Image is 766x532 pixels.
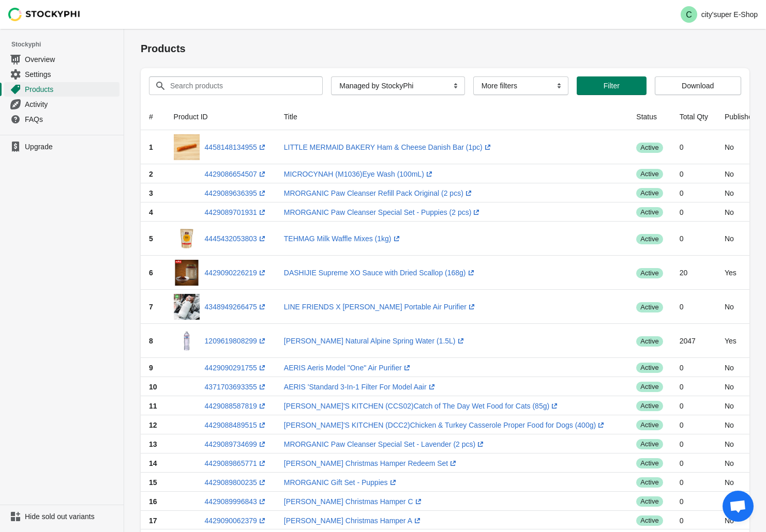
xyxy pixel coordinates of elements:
[4,112,119,127] a: FAQs
[671,396,716,415] td: 0
[25,54,117,65] span: Overview
[8,8,81,21] img: Stockyphi
[628,103,671,130] th: Status
[174,328,200,354] img: 176100030-1-crystal-geyser-natural-alpine-spring-water-15.jpg
[205,269,267,277] a: 4429090226219(opens a new window)
[174,134,200,160] img: 1-ham-cheese-danish-bar.jpg
[149,383,157,391] span: 10
[149,421,157,429] span: 12
[723,491,754,522] a: Open chat
[205,170,267,178] a: 4429086654507(opens a new window)
[149,402,157,410] span: 11
[149,517,157,525] span: 17
[149,234,153,243] span: 5
[11,39,124,50] span: Stockyphi
[174,260,200,286] img: 990086303-1.jpg
[276,103,628,130] th: Title
[636,363,663,373] span: active
[636,207,663,217] span: active
[25,69,117,80] span: Settings
[671,358,716,377] td: 0
[174,226,200,252] img: 301436928-1.jpg
[141,41,749,56] h1: Products
[205,364,267,372] a: 4429090291755(opens a new window)
[205,402,267,410] a: 4429088587819(opens a new window)
[671,492,716,511] td: 0
[671,290,716,324] td: 0
[170,76,304,95] input: Search products
[174,294,200,320] img: 990087318-2-line-friends-brown-portable-air-purifier.jpg
[284,303,477,311] a: LINE FRIENDS X [PERSON_NAME] Portable Air Purifier(opens a new window)
[284,421,606,429] a: [PERSON_NAME]'S KITCHEN (DCC2)Chicken & Turkey Casserole Proper Food for Dogs (400g)(opens a new ...
[671,453,716,473] td: 0
[205,143,267,151] a: 4458148134955(opens a new window)
[149,497,157,506] span: 16
[284,189,474,197] a: MRORGANIC Paw Cleanser Refill Pack Original (2 pcs)(opens a new window)
[636,477,663,488] span: active
[636,302,663,312] span: active
[284,402,560,410] a: [PERSON_NAME]'S KITCHEN (CCS02)Catch of The Day Wet Food for Cats (85g)(opens a new window)
[149,459,157,467] span: 14
[671,130,716,164] td: 0
[636,401,663,411] span: active
[677,4,762,25] button: Avatar with initials Ccity'super E-Shop
[671,377,716,396] td: 0
[149,337,153,345] span: 8
[284,459,458,467] a: [PERSON_NAME] Christmas Hamper Redeem Set(opens a new window)
[205,303,267,311] a: 4348949266475(opens a new window)
[284,234,402,243] a: TEHMAG Milk Waffle Mixes (1kg)(opens a new window)
[4,139,119,154] a: Upgrade
[671,473,716,492] td: 0
[671,103,716,130] th: Total Qty
[284,170,434,178] a: MICROCYNAH (M1036)Eye Wash (100mL)(opens a new window)
[636,169,663,179] span: active
[284,208,482,216] a: MRORGANIC Paw Cleanser Special Set - Puppies (2 pcs)(opens a new window)
[636,420,663,430] span: active
[205,478,267,487] a: 4429089800235(opens a new window)
[205,337,267,345] a: 1209619808299(opens a new window)
[149,208,153,216] span: 4
[671,183,716,202] td: 0
[636,143,663,153] span: active
[671,324,716,358] td: 2047
[149,303,153,311] span: 7
[149,478,157,487] span: 15
[681,6,697,23] span: Avatar with initials C
[149,143,153,151] span: 1
[284,269,476,277] a: DASHIJIE Supreme XO Sauce with Dried Scallop (168g)(opens a new window)
[671,222,716,256] td: 0
[205,440,267,448] a: 4429089734699(opens a new window)
[636,496,663,507] span: active
[166,103,276,130] th: Product ID
[205,383,267,391] a: 4371703693355(opens a new window)
[636,336,663,347] span: active
[205,517,267,525] a: 4429090062379(opens a new window)
[4,67,119,82] a: Settings
[149,269,153,277] span: 6
[25,511,117,522] span: Hide sold out variants
[686,10,692,19] text: C
[284,440,486,448] a: MRORGANIC Paw Cleanser Special Set - Lavender (2 pcs)(opens a new window)
[671,415,716,434] td: 0
[655,76,742,95] button: Download
[636,515,663,526] span: active
[205,189,267,197] a: 4429089636395(opens a new window)
[671,434,716,453] td: 0
[149,364,153,372] span: 9
[636,234,663,244] span: active
[701,10,758,19] p: city'super E-Shop
[205,234,267,243] a: 4445432053803(opens a new window)
[284,364,412,372] a: AERIS Aeris Model "One" Air Purifier(opens a new window)
[25,142,117,152] span: Upgrade
[671,256,716,290] td: 20
[284,478,398,487] a: MRORGANIC Gift Set - Puppies(opens a new window)
[4,509,119,524] a: Hide sold out variants
[205,208,267,216] a: 4429089701931(opens a new window)
[25,99,117,109] span: Activity
[25,114,117,124] span: FAQs
[284,497,424,506] a: [PERSON_NAME] Christmas Hamper C(opens a new window)
[149,189,153,197] span: 3
[149,440,157,448] span: 13
[636,439,663,449] span: active
[205,421,267,429] a: 4429088489515(opens a new window)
